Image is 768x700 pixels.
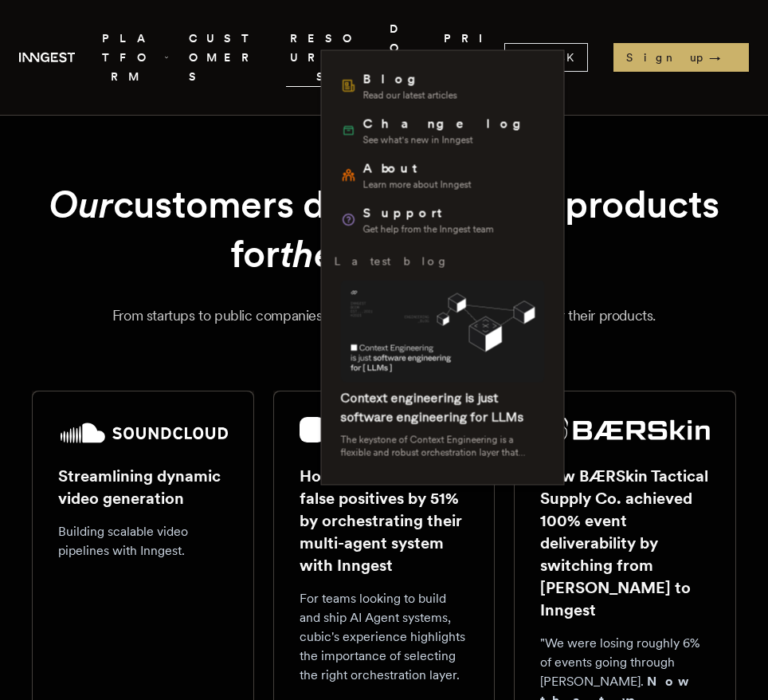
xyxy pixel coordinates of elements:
p: For teams looking to build and ship AI Agent systems, cubic's experience highlights the importanc... [300,589,469,685]
p: Building scalable video pipelines with Inngest. [58,522,228,560]
em: their [280,230,358,277]
img: cubic [300,417,325,442]
span: Learn more about Inngest [363,179,472,191]
a: PRICING [444,19,504,96]
img: BÆRSkin Tactical Supply Co. [540,417,710,442]
button: RESOURCES [286,19,370,96]
span: Changelog [363,115,533,134]
h3: Latest blog [335,252,449,271]
h2: How cubic reduced false positives by 51% by orchestrating their multi-agent system with Inngest [300,465,469,576]
span: Blog [363,70,457,89]
p: From startups to public companies, our customers chose Inngest to power their products. [32,305,736,327]
span: RESOURCES [286,29,370,87]
a: Sign up [613,43,749,72]
a: ChangelogSee what's new in Inngest [335,108,551,153]
a: BlogRead our latest articles [335,64,551,108]
h2: How BÆRSkin Tactical Supply Co. achieved 100% event deliverability by switching from [PERSON_NAME... [540,465,710,621]
a: DOCS [390,19,425,96]
h1: customers deliver reliable products for customers [32,179,736,279]
span: Read our latest articles [363,89,457,102]
img: SoundCloud [58,417,228,449]
em: Our [49,181,113,227]
button: PLATFORM [94,19,170,96]
a: Context engineering is just software engineering for LLMs [341,391,524,425]
a: SupportGet help from the Inngest team [335,198,551,242]
span: About [363,159,472,179]
span: See what's new in Inngest [363,134,533,147]
span: PLATFORM [94,29,170,87]
a: AboutLearn more about Inngest [335,153,551,198]
h2: Streamlining dynamic video generation [58,465,228,509]
a: CUSTOMERS [189,19,267,96]
span: Support [363,204,494,223]
span: Get help from the Inngest team [363,223,494,236]
span: → [709,49,736,65]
